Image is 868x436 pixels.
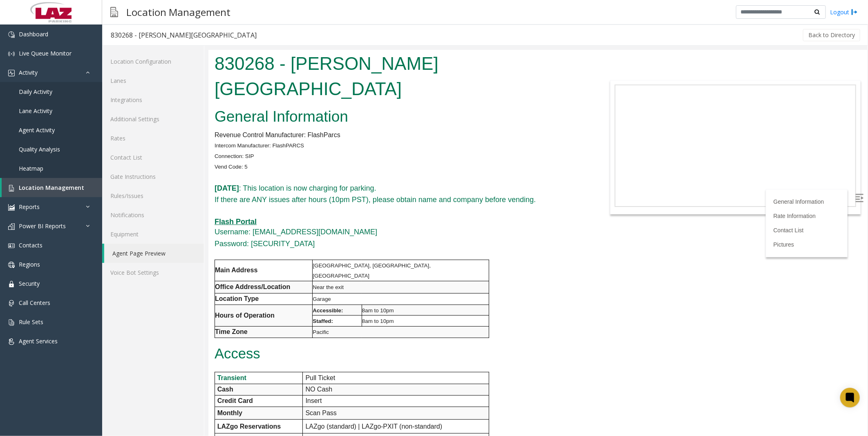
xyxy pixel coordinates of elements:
[9,336,25,343] span: Cash
[102,205,204,225] a: Notifications
[19,241,43,249] span: Contacts
[9,347,45,354] span: Credit Card
[19,30,48,38] span: Dashboard
[97,347,113,354] span: Insert
[6,146,327,154] span: If there are ANY issues after hours (10pm PST), please obtain name and company before vending.
[7,217,49,224] b: Main Address
[2,178,102,197] a: Location Management
[6,167,378,187] h5: Username: [EMAIL_ADDRESS][DOMAIN_NAME]
[102,225,204,244] a: Equipment
[8,242,15,249] img: 'icon'
[6,134,168,142] span: : This location is now charging for parking.
[7,245,50,252] b: Location Type
[102,52,204,71] a: Location Configuration
[647,144,655,152] img: Open/Close Sidebar Menu
[8,281,15,287] img: 'icon'
[6,1,378,51] h1: 830268 - [PERSON_NAME][GEOGRAPHIC_DATA]
[104,258,134,264] span: Accessible:
[9,325,38,331] span: Transient
[565,177,595,184] a: Contact List
[6,82,132,89] span: Revenue Control Manufacturer: FlashParcs
[104,244,204,263] a: Agent Page Preview
[104,279,120,285] span: Pacific
[102,186,204,205] a: Rules/Issues
[6,114,39,120] span: Vend Code: 5
[122,2,235,22] h3: Location Management
[565,191,586,198] a: Pictures
[9,373,73,380] span: LAZgo Reservations
[19,203,40,211] span: Reports
[104,268,125,274] span: Staffed:
[97,325,127,331] span: Pull Ticket
[19,222,66,230] span: Power BI Reports
[8,319,15,326] img: 'icon'
[104,213,222,229] span: [GEOGRAPHIC_DATA], [GEOGRAPHIC_DATA], [GEOGRAPHIC_DATA]
[8,338,15,345] img: 'icon'
[8,300,15,307] img: 'icon'
[97,336,124,343] span: NO Cash
[9,360,34,367] span: Monthly
[8,185,15,191] img: 'icon'
[6,134,31,142] b: [DATE]
[102,109,204,129] a: Additional Settings
[19,299,50,307] span: Call Centers
[565,149,616,155] a: General Information
[19,165,43,172] span: Heatmap
[19,184,84,191] span: Location Management
[19,126,55,134] span: Agent Activity
[110,2,118,22] img: pageIcon
[102,129,204,148] a: Rates
[7,234,84,240] b: Office Address/Location
[8,204,15,211] img: 'icon'
[8,31,15,38] img: 'icon'
[7,278,39,285] b: Time Zone
[6,168,48,176] u: Flash Portal
[7,262,66,269] b: Hours of Operation
[565,163,608,169] a: Rate Information
[19,107,52,115] span: Lane Activity
[102,148,204,167] a: Contact List
[19,145,60,153] span: Quality Analysis
[8,223,15,230] img: 'icon'
[97,371,280,382] p: LAZgo (standard) | LAZgo-PXIT (non-standard)
[8,262,15,268] img: 'icon'
[19,69,38,76] span: Activity
[97,360,128,367] span: Scan Pass
[154,258,186,264] span: 8am to 10pm
[102,90,204,109] a: Integrations
[154,268,186,274] span: 8am to 10pm
[851,8,858,16] img: logout
[803,29,860,41] button: Back to Directory
[8,70,15,76] img: 'icon'
[6,296,52,311] span: Access
[6,189,378,199] h5: Password: [SECURITY_DATA]
[102,263,204,282] a: Voice Bot Settings
[6,103,45,109] span: Connection: SIP
[8,51,15,57] img: 'icon'
[19,260,40,268] span: Regions
[6,56,378,78] h2: General Information
[830,8,858,16] a: Logout
[104,234,135,240] span: Near the exit
[19,318,43,326] span: Rule Sets
[102,71,204,90] a: Lanes
[6,93,96,99] span: Intercom Manufacturer: FlashPARCS
[102,167,204,186] a: Gate Instructions
[104,246,122,252] span: Garage
[19,337,58,345] span: Agent Services
[19,280,40,287] span: Security
[19,49,72,57] span: Live Queue Monitor
[111,30,257,40] div: 830268 - [PERSON_NAME][GEOGRAPHIC_DATA]
[19,88,52,96] span: Daily Activity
